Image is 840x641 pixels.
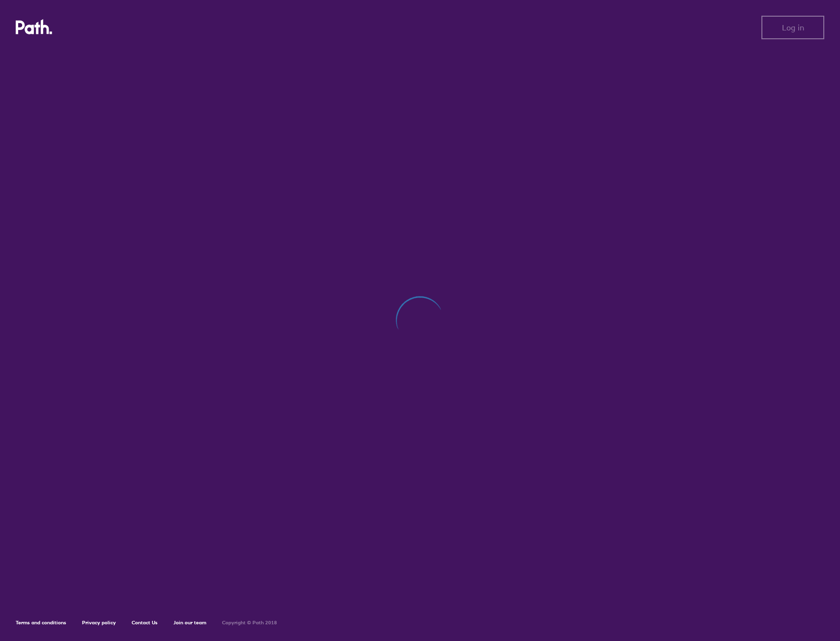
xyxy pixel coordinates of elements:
[16,619,66,626] a: Terms and conditions
[132,619,158,626] a: Contact Us
[222,620,277,626] h6: Copyright © Path 2018
[761,16,824,39] button: Log in
[173,619,206,626] a: Join our team
[782,23,804,32] span: Log in
[82,619,116,626] a: Privacy policy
